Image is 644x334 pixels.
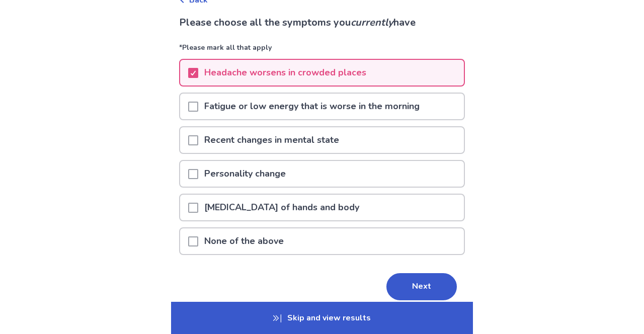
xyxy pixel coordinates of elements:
p: Recent changes in mental state [198,127,345,153]
button: Next [386,273,457,300]
i: currently [351,16,393,29]
p: Please choose all the symptoms you have [179,15,465,30]
p: None of the above [198,228,290,254]
p: *Please mark all that apply [179,42,465,59]
p: Personality change [198,161,292,187]
p: Headache worsens in crowded places [198,60,372,86]
p: Fatigue or low energy that is worse in the morning [198,94,426,119]
p: [MEDICAL_DATA] of hands and body [198,195,365,220]
p: Skip and view results [171,302,473,334]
